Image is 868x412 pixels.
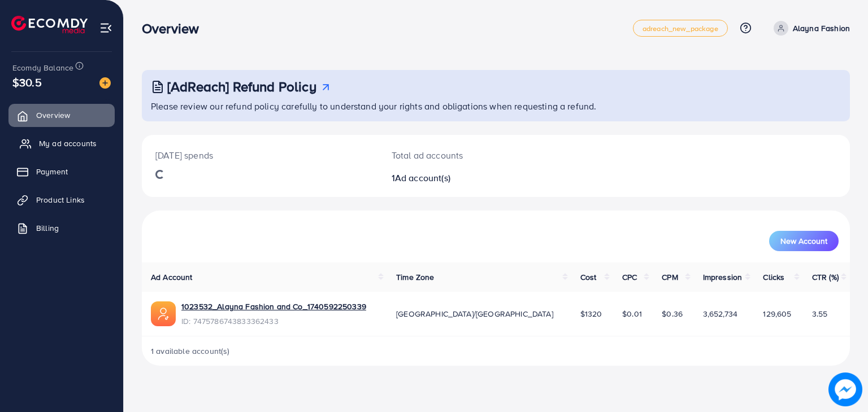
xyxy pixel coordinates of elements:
[780,237,827,245] span: New Account
[39,138,97,149] span: My ad accounts
[8,217,115,239] a: Billing
[793,21,850,35] p: Alayna Fashion
[36,166,68,177] span: Payment
[392,173,541,183] h2: 1
[181,301,366,312] a: 1023532_Alayna Fashion and Co_1740592250339
[703,308,737,319] span: 3,652,734
[662,271,678,283] span: CPM
[12,62,73,73] span: Ecomdy Balance
[11,16,88,33] img: logo
[155,148,364,162] p: [DATE] spends
[703,271,743,283] span: Impression
[395,172,450,184] span: Ad account(s)
[8,104,115,126] a: Overview
[8,132,115,155] a: My ad accounts
[812,271,839,283] span: CTR (%)
[36,194,85,205] span: Product Links
[36,109,70,121] span: Overview
[8,160,115,183] a: Payment
[392,148,541,162] p: Total ad accounts
[580,308,602,319] span: $1320
[151,271,193,283] span: Ad Account
[151,301,176,326] img: ic-ads-acc.e4c84228.svg
[396,308,553,319] span: [GEOGRAPHIC_DATA]/[GEOGRAPHIC_DATA]
[622,308,642,319] span: $0.01
[633,20,728,37] a: adreach_new_package
[643,25,718,32] span: adreach_new_package
[396,271,434,283] span: Time Zone
[622,271,637,283] span: CPC
[828,372,862,406] img: image
[99,77,111,89] img: image
[763,271,784,283] span: Clicks
[769,21,850,36] a: Alayna Fashion
[151,99,843,113] p: Please review our refund policy carefully to understand your rights and obligations when requesti...
[167,78,316,95] h3: [AdReach] Refund Policy
[12,74,42,90] span: $30.5
[580,271,597,283] span: Cost
[36,222,59,234] span: Billing
[763,308,791,319] span: 129,605
[142,20,208,37] h3: Overview
[769,231,839,251] button: New Account
[662,308,683,319] span: $0.36
[99,21,112,34] img: menu
[812,308,828,319] span: 3.55
[151,345,230,357] span: 1 available account(s)
[8,189,115,211] a: Product Links
[181,315,366,327] span: ID: 7475786743833362433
